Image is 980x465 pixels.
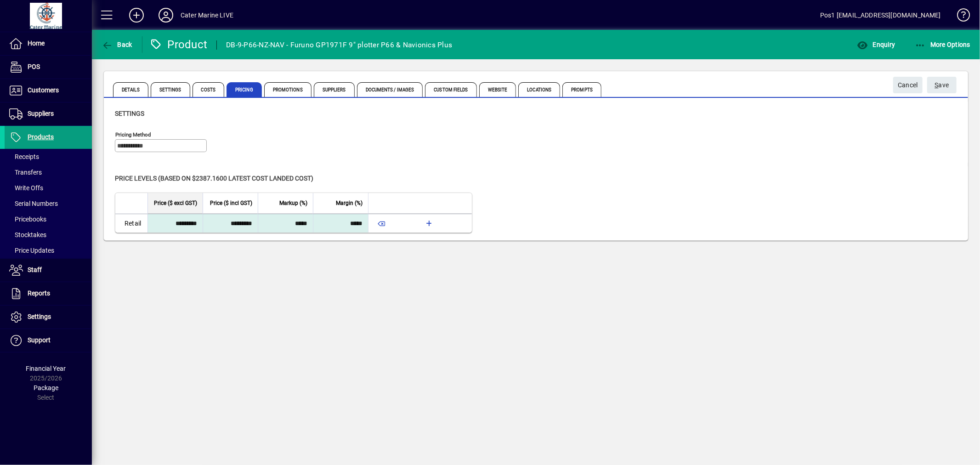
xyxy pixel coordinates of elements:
[115,175,313,182] span: Price levels (based on $2387.1600 Latest cost landed cost)
[5,211,92,227] a: Pricebooks
[5,306,92,329] a: Settings
[9,247,54,254] span: Price Updates
[927,77,957,93] button: Save
[115,214,147,232] td: Retail
[5,196,92,211] a: Serial Numbers
[279,198,307,208] span: Markup (%)
[5,32,92,55] a: Home
[5,329,92,352] a: Support
[5,79,92,102] a: Customers
[5,282,92,305] a: Reports
[193,82,225,97] span: Costs
[9,153,39,160] span: Receipts
[857,41,895,48] span: Enquiry
[357,82,423,97] span: Documents / Images
[28,133,54,141] span: Products
[181,8,233,23] div: Cater Marine LIVE
[893,77,923,93] button: Cancel
[99,36,135,53] button: Back
[9,184,43,192] span: Write Offs
[314,82,355,97] span: Suppliers
[855,36,897,53] button: Enquiry
[820,8,941,23] div: Pos1 [EMAIL_ADDRESS][DOMAIN_NAME]
[149,37,208,52] div: Product
[28,313,51,320] span: Settings
[113,82,148,97] span: Details
[102,41,132,48] span: Back
[9,215,46,223] span: Pricebooks
[5,149,92,164] a: Receipts
[5,227,92,243] a: Stocktakes
[226,38,452,52] div: DB-9-P66-NZ-NAV - Furuno GP1971F 9" plotter P66 & Navionics Plus
[28,63,40,70] span: POS
[28,289,50,297] span: Reports
[227,82,262,97] span: Pricing
[151,7,181,23] button: Profile
[479,82,516,97] span: Website
[935,78,949,93] span: ave
[5,259,92,282] a: Staff
[28,110,54,117] span: Suppliers
[898,78,918,93] span: Cancel
[5,102,92,125] a: Suppliers
[5,243,92,258] a: Price Updates
[92,36,142,53] app-page-header-button: Back
[115,110,144,117] span: Settings
[5,164,92,180] a: Transfers
[28,86,59,94] span: Customers
[915,41,971,48] span: More Options
[151,82,190,97] span: Settings
[518,82,560,97] span: Locations
[425,82,476,97] span: Custom Fields
[122,7,151,23] button: Add
[912,36,973,53] button: More Options
[264,82,312,97] span: Promotions
[5,56,92,79] a: POS
[210,198,252,208] span: Price ($ incl GST)
[950,2,969,32] a: Knowledge Base
[9,169,42,176] span: Transfers
[115,131,151,138] mat-label: Pricing method
[5,180,92,196] a: Write Offs
[154,198,197,208] span: Price ($ excl GST)
[28,336,51,344] span: Support
[935,81,939,89] span: S
[34,384,58,391] span: Package
[28,266,42,273] span: Staff
[336,198,363,208] span: Margin (%)
[562,82,601,97] span: Prompts
[28,40,45,47] span: Home
[26,365,66,372] span: Financial Year
[9,231,46,238] span: Stocktakes
[9,200,58,207] span: Serial Numbers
